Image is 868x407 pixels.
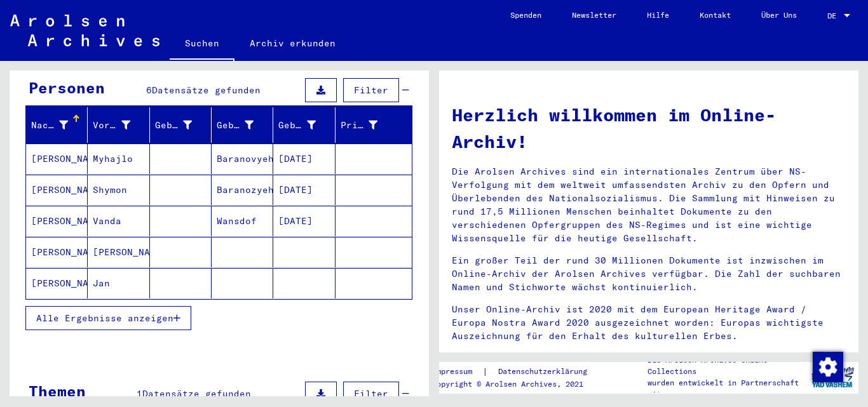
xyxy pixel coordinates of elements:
[648,377,806,400] p: wurden entwickelt in Partnerschaft mit
[150,107,212,143] mat-header-cell: Geburtsname
[155,115,211,135] div: Geburtsname
[432,365,602,378] div: |
[273,175,335,205] mat-cell: [DATE]
[212,143,273,174] mat-cell: Baranovyehi
[155,119,192,132] div: Geburtsname
[813,352,843,382] img: Zustimmung ändern
[36,312,173,324] span: Alle Ergebnisse anzeigen
[273,143,335,174] mat-cell: [DATE]
[343,382,399,406] button: Filter
[26,237,88,267] mat-cell: [PERSON_NAME]
[278,115,334,135] div: Geburtsdatum
[827,11,841,20] span: DE
[29,380,86,403] div: Themen
[273,107,335,143] mat-header-cell: Geburtsdatum
[343,78,399,102] button: Filter
[26,143,88,174] mat-cell: [PERSON_NAME]
[93,115,149,135] div: Vorname
[88,143,149,174] mat-cell: Myhajlo
[26,268,88,298] mat-cell: [PERSON_NAME]
[354,84,388,96] span: Filter
[88,237,149,267] mat-cell: [PERSON_NAME]
[432,378,602,390] p: Copyright © Arolsen Archives, 2021
[31,115,87,135] div: Nachname
[341,115,397,135] div: Prisoner #
[26,107,88,143] mat-header-cell: Nachname
[26,175,88,205] mat-cell: [PERSON_NAME]
[217,119,254,132] div: Geburt‏
[31,119,68,132] div: Nachname
[88,175,149,205] mat-cell: Shymon
[432,365,482,378] a: Impressum
[88,268,149,298] mat-cell: Jan
[26,206,88,236] mat-cell: [PERSON_NAME]
[212,175,273,205] mat-cell: Baranozyehi
[452,303,846,343] p: Unser Online-Archiv ist 2020 mit dem European Heritage Award / Europa Nostra Award 2020 ausgezeic...
[93,119,130,132] div: Vorname
[217,115,273,135] div: Geburt‏
[170,28,234,61] a: Suchen
[452,165,846,245] p: Die Arolsen Archives sind ein internationales Zentrum über NS-Verfolgung mit dem weltweit umfasse...
[146,84,152,96] span: 6
[137,388,142,399] span: 1
[25,306,191,330] button: Alle Ergebnisse anzeigen
[452,102,846,155] h1: Herzlich willkommen im Online-Archiv!
[278,119,315,132] div: Geburtsdatum
[341,119,377,132] div: Prisoner #
[234,28,351,58] a: Archiv erkunden
[273,206,335,236] mat-cell: [DATE]
[10,15,159,46] img: Arolsen_neg.svg
[452,254,846,294] p: Ein großer Teil der rund 30 Millionen Dokumente ist inzwischen im Online-Archiv der Arolsen Archi...
[212,206,273,236] mat-cell: Wansdof
[152,84,261,96] span: Datensätze gefunden
[142,388,251,399] span: Datensätze gefunden
[488,365,602,378] a: Datenschutzerklärung
[29,76,105,99] div: Personen
[88,107,149,143] mat-header-cell: Vorname
[648,354,806,377] p: Die Arolsen Archives Online-Collections
[336,107,412,143] mat-header-cell: Prisoner #
[809,361,857,393] img: yv_logo.png
[88,206,149,236] mat-cell: Vanda
[354,388,388,399] span: Filter
[212,107,273,143] mat-header-cell: Geburt‏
